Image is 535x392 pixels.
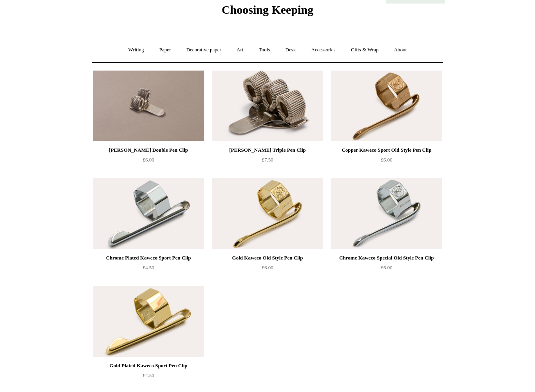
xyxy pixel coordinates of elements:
span: £4.50 [143,373,154,379]
div: [PERSON_NAME] Triple Pen Clip [214,146,321,155]
a: Copper Kaweco Sport Old Style Pen Clip Copper Kaweco Sport Old Style Pen Clip [331,71,442,142]
a: Gold Plated Kaweco Sport Pen Clip Gold Plated Kaweco Sport Pen Clip [93,287,204,357]
a: Desk [278,40,303,61]
a: About [387,40,414,61]
div: Copper Kaweco Sport Old Style Pen Clip [333,146,440,155]
span: £6.00 [143,157,154,163]
img: Chrome Kaweco Special Old Style Pen Clip [331,179,442,249]
div: Chrome Kaweco Special Old Style Pen Clip [333,254,440,263]
img: Gold Kaweco Old Style Pen Clip [212,179,323,249]
a: Chrome Plated Kaweco Sport Pen Clip Chrome Plated Kaweco Sport Pen Clip [93,179,204,249]
a: Gold Kaweco Old Style Pen Clip Gold Kaweco Old Style Pen Clip [212,179,323,249]
a: [PERSON_NAME] Triple Pen Clip £7.50 [212,146,323,178]
a: Gold Kaweco Old Style Pen Clip £6.00 [212,254,323,286]
a: Accessories [304,40,343,61]
a: Chrome Kaweco Special Old Style Pen Clip £6.00 [331,254,442,286]
div: [PERSON_NAME] Double Pen Clip [95,146,202,155]
img: Terry Triple Pen Clip [212,71,323,142]
a: Chrome Kaweco Special Old Style Pen Clip Chrome Kaweco Special Old Style Pen Clip [331,179,442,249]
div: Chrome Plated Kaweco Sport Pen Clip [95,254,202,263]
img: Copper Kaweco Sport Old Style Pen Clip [331,71,442,142]
a: Terry Triple Pen Clip Terry Triple Pen Clip [212,71,323,142]
span: Choosing Keeping [222,4,313,16]
span: £7.50 [262,157,273,163]
a: Gifts & Wrap [344,40,386,61]
a: Chrome Plated Kaweco Sport Pen Clip £4.50 [93,254,204,286]
a: Writing [121,40,151,61]
a: Choosing Keeping [222,10,313,15]
img: Chrome Plated Kaweco Sport Pen Clip [93,179,204,249]
a: [PERSON_NAME] Double Pen Clip £6.00 [93,146,204,178]
span: £6.00 [262,265,273,271]
img: Gold Plated Kaweco Sport Pen Clip [93,287,204,357]
span: £6.00 [381,265,392,271]
a: Paper [152,40,178,61]
img: Terry Double Pen Clip [93,71,204,142]
a: Tools [252,40,277,61]
a: Decorative paper [179,40,228,61]
a: Art [230,40,250,61]
div: Gold Kaweco Old Style Pen Clip [214,254,321,263]
a: Copper Kaweco Sport Old Style Pen Clip £6.00 [331,146,442,178]
div: Gold Plated Kaweco Sport Pen Clip [95,361,202,371]
span: £4.50 [143,265,154,271]
span: £6.00 [381,157,392,163]
a: Terry Double Pen Clip Terry Double Pen Clip [93,71,204,142]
